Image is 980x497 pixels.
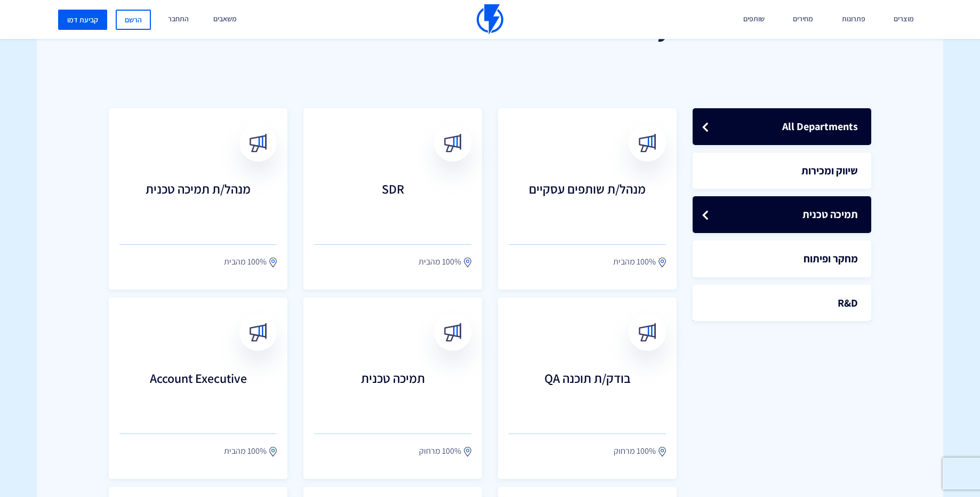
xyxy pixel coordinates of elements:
a: קביעת דמו [58,10,107,30]
h3: מנהל/ת תמיכה טכנית [119,182,277,225]
a: R&D [693,285,871,322]
h3: Account Executive [119,371,277,414]
img: location.svg [658,257,666,268]
img: broadcast.svg [444,323,462,342]
img: location.svg [269,257,277,268]
img: location.svg [464,446,471,457]
img: broadcast.svg [638,134,657,153]
img: broadcast.svg [249,134,268,153]
a: הרשם [116,10,151,30]
a: All Departments [693,108,871,145]
a: מחקר ופיתוח [693,241,871,277]
a: תמיכה טכנית [693,196,871,233]
h3: תמיכה טכנית [314,371,471,414]
a: SDR 100% מהבית [303,108,482,290]
a: תמיכה טכנית 100% מרחוק [303,298,482,479]
a: שיווק ומכירות [693,153,871,189]
img: location.svg [269,446,277,457]
a: בודק/ת תוכנה QA 100% מרחוק [498,298,677,479]
img: broadcast.svg [249,323,268,342]
img: broadcast.svg [638,323,657,342]
h1: Join The Flashy Team [238,11,741,42]
a: מנהל/ת שותפים עסקיים 100% מהבית [498,108,677,290]
a: Account Executive 100% מהבית [109,298,287,479]
span: 100% מהבית [419,255,461,268]
img: broadcast.svg [444,134,462,153]
span: 100% מהבית [224,255,267,268]
h3: בודק/ת תוכנה QA [509,371,666,414]
img: location.svg [658,446,666,457]
span: 100% מרחוק [419,445,461,458]
span: 100% מהבית [224,445,267,458]
h3: SDR [314,182,471,225]
img: location.svg [464,257,471,268]
span: 100% מרחוק [614,445,656,458]
span: 100% מהבית [613,255,656,268]
a: מנהל/ת תמיכה טכנית 100% מהבית [109,108,287,290]
h3: מנהל/ת שותפים עסקיים [509,182,666,225]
